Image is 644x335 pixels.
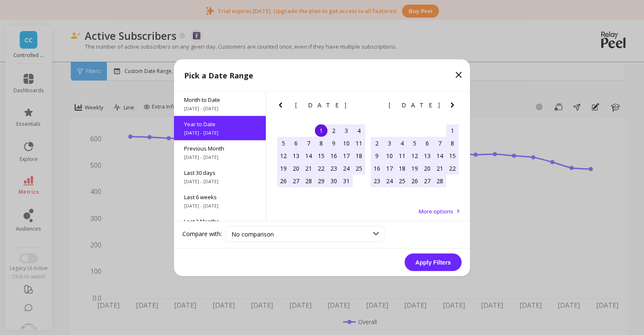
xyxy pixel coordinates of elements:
span: [DATE] - [DATE] [184,129,256,136]
div: Choose Wednesday, January 15th, 2025 [315,149,327,162]
span: Last 3 Months [184,217,256,225]
div: Choose Sunday, February 2nd, 2025 [371,137,383,149]
span: More options [419,207,453,215]
div: Choose Friday, February 21st, 2025 [434,162,446,174]
div: Choose Saturday, January 18th, 2025 [353,149,365,162]
div: Choose Monday, February 24th, 2025 [383,174,396,187]
div: Choose Wednesday, February 19th, 2025 [408,162,421,174]
span: [DATE] [389,101,441,108]
div: Choose Monday, January 27th, 2025 [290,174,302,187]
div: Choose Thursday, February 6th, 2025 [421,137,434,149]
div: Choose Friday, January 10th, 2025 [340,137,353,149]
div: Choose Monday, January 13th, 2025 [290,149,302,162]
div: Choose Monday, January 20th, 2025 [290,162,302,174]
div: Choose Sunday, February 23rd, 2025 [371,174,383,187]
span: [DATE] - [DATE] [184,153,256,160]
div: Choose Thursday, January 9th, 2025 [327,137,340,149]
div: Choose Thursday, January 2nd, 2025 [327,124,340,137]
div: Choose Thursday, February 27th, 2025 [421,174,434,187]
span: [DATE] - [DATE] [184,105,256,112]
div: Choose Sunday, January 12th, 2025 [277,149,290,162]
div: Choose Tuesday, February 18th, 2025 [396,162,408,174]
div: Choose Thursday, January 23rd, 2025 [327,162,340,174]
div: Choose Friday, January 17th, 2025 [340,149,353,162]
div: Choose Wednesday, January 29th, 2025 [315,174,327,187]
span: Last 30 days [184,169,256,176]
button: Apply Filters [405,253,462,271]
div: Choose Friday, January 24th, 2025 [340,162,353,174]
span: [DATE] - [DATE] [184,202,256,209]
div: Choose Saturday, January 4th, 2025 [353,124,365,137]
span: [DATE] [295,101,348,108]
div: Choose Friday, February 28th, 2025 [434,174,446,187]
div: Choose Saturday, February 22nd, 2025 [446,162,459,174]
div: Choose Thursday, January 30th, 2025 [327,174,340,187]
div: Choose Wednesday, January 1st, 2025 [315,124,327,137]
div: month 2025-01 [277,124,365,187]
div: Choose Saturday, February 8th, 2025 [446,137,459,149]
span: Year to Date [184,120,256,127]
div: Choose Friday, January 3rd, 2025 [340,124,353,137]
div: Choose Sunday, January 5th, 2025 [277,137,290,149]
div: Choose Wednesday, February 5th, 2025 [408,137,421,149]
div: Choose Tuesday, January 7th, 2025 [302,137,315,149]
div: Choose Sunday, February 16th, 2025 [371,162,383,174]
div: Choose Wednesday, February 26th, 2025 [408,174,421,187]
div: Choose Tuesday, February 25th, 2025 [396,174,408,187]
div: Choose Monday, February 10th, 2025 [383,149,396,162]
div: Choose Friday, February 14th, 2025 [434,149,446,162]
span: No comparison [231,230,274,238]
span: Last 6 weeks [184,193,256,200]
div: Choose Tuesday, February 11th, 2025 [396,149,408,162]
div: Choose Thursday, January 16th, 2025 [327,149,340,162]
span: [DATE] - [DATE] [184,178,256,184]
div: Choose Thursday, February 20th, 2025 [421,162,434,174]
div: Choose Saturday, January 11th, 2025 [353,137,365,149]
div: Choose Tuesday, January 21st, 2025 [302,162,315,174]
span: Previous Month [184,144,256,152]
button: Next Month [354,100,367,113]
div: Choose Wednesday, February 12th, 2025 [408,149,421,162]
div: Choose Thursday, February 13th, 2025 [421,149,434,162]
div: Choose Monday, February 3rd, 2025 [383,137,396,149]
div: Choose Monday, January 6th, 2025 [290,137,302,149]
div: Choose Sunday, February 9th, 2025 [371,149,383,162]
div: Choose Sunday, January 19th, 2025 [277,162,290,174]
div: Choose Saturday, January 25th, 2025 [353,162,365,174]
label: Compare with: [182,230,222,238]
span: Month to Date [184,96,256,103]
div: Choose Monday, February 17th, 2025 [383,162,396,174]
div: Choose Wednesday, January 22nd, 2025 [315,162,327,174]
div: month 2025-02 [371,124,459,187]
div: Choose Tuesday, February 4th, 2025 [396,137,408,149]
div: Choose Saturday, February 15th, 2025 [446,149,459,162]
div: Choose Wednesday, January 8th, 2025 [315,137,327,149]
div: Choose Tuesday, January 28th, 2025 [302,174,315,187]
div: Choose Friday, February 7th, 2025 [434,137,446,149]
div: Choose Saturday, February 1st, 2025 [446,124,459,137]
button: Previous Month [275,100,289,113]
div: Choose Tuesday, January 14th, 2025 [302,149,315,162]
button: Next Month [447,100,461,113]
div: Choose Sunday, January 26th, 2025 [277,174,290,187]
button: Previous Month [369,100,382,113]
div: Choose Friday, January 31st, 2025 [340,174,353,187]
p: Pick a Date Range [184,69,253,81]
